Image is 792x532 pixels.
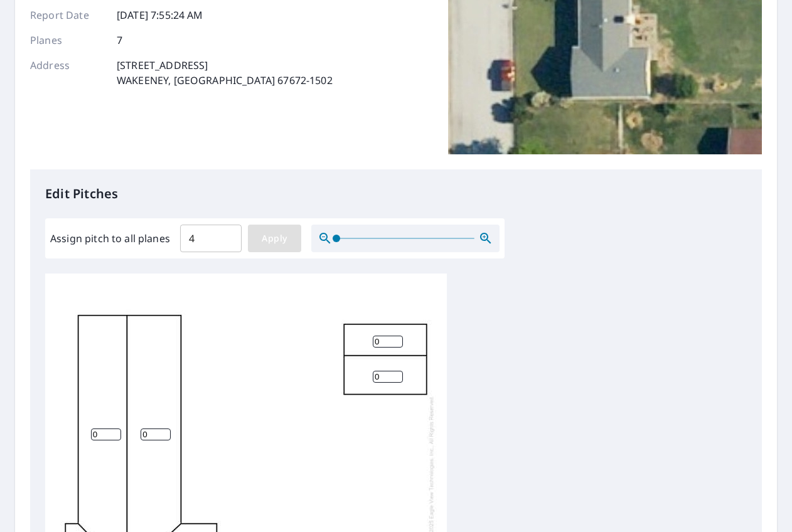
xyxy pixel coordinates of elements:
[50,231,170,246] label: Assign pitch to all planes
[30,58,105,88] p: Address
[117,58,333,88] p: [STREET_ADDRESS] WAKEENEY, [GEOGRAPHIC_DATA] 67672-1502
[30,8,105,23] p: Report Date
[117,8,203,23] p: [DATE] 7:55:24 AM
[30,33,105,48] p: Planes
[248,225,301,252] button: Apply
[258,231,291,247] span: Apply
[180,221,242,256] input: 00.0
[117,33,122,48] p: 7
[45,184,747,203] p: Edit Pitches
